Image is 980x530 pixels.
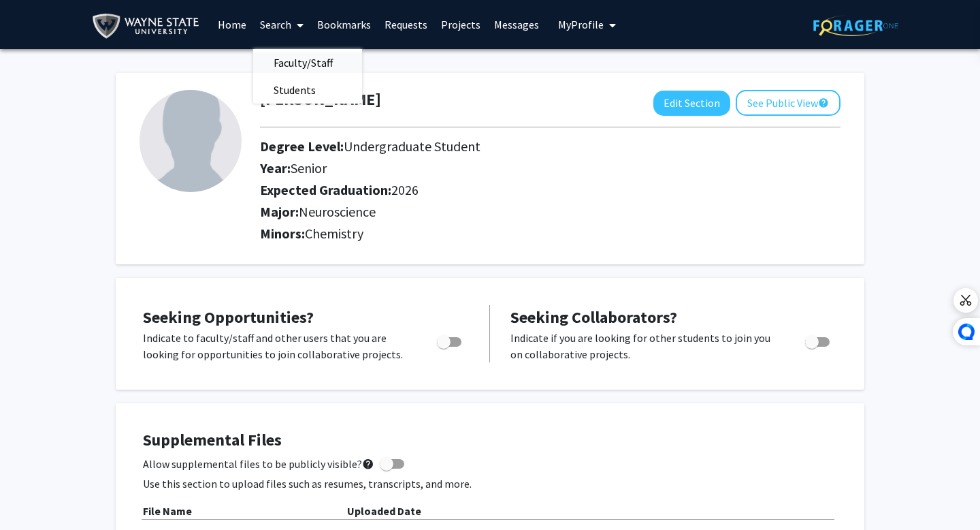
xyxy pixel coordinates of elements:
div: Toggle [800,330,837,350]
img: ForagerOne Logo [813,15,898,36]
mat-icon: help [818,95,829,111]
h2: Year: [260,160,747,176]
span: Seeking Collaborators? [510,307,677,328]
span: Faculty/Staff [253,49,353,76]
span: 2026 [391,181,419,198]
p: Indicate to faculty/staff and other users that you are looking for opportunities to join collabor... [143,330,411,362]
iframe: Chat [10,469,58,520]
button: Edit Section [653,91,730,116]
button: See Public View [736,90,840,116]
span: Neuroscience [299,203,376,220]
a: Requests [378,1,434,48]
img: Profile Picture [140,90,242,192]
a: Home [211,1,253,48]
a: Projects [434,1,487,48]
span: Seeking Opportunities? [143,307,314,328]
h2: Minors: [260,225,840,242]
a: Bookmarks [310,1,378,48]
div: Toggle [431,330,469,350]
img: Wayne State University Logo [92,11,206,42]
span: Students [253,76,336,104]
span: Senior [291,159,327,176]
span: Chemistry [305,225,363,242]
h2: Major: [260,204,840,220]
h2: Expected Graduation: [260,182,747,198]
b: Uploaded Date [347,504,421,518]
p: Indicate if you are looking for other students to join you on collaborative projects. [510,330,779,362]
mat-icon: help [362,456,374,472]
h4: Supplemental Files [143,431,837,450]
span: Allow supplemental files to be publicly visible? [143,456,374,472]
b: File Name [143,504,192,518]
p: Use this section to upload files such as resumes, transcripts, and more. [143,476,837,492]
a: Messages [487,1,546,48]
h2: Degree Level: [260,138,747,155]
a: Faculty/Staff [253,52,362,73]
a: Search [253,1,310,48]
span: My Profile [558,18,604,31]
span: Undergraduate Student [344,138,480,155]
h1: [PERSON_NAME] [260,90,381,110]
a: Students [253,80,362,100]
